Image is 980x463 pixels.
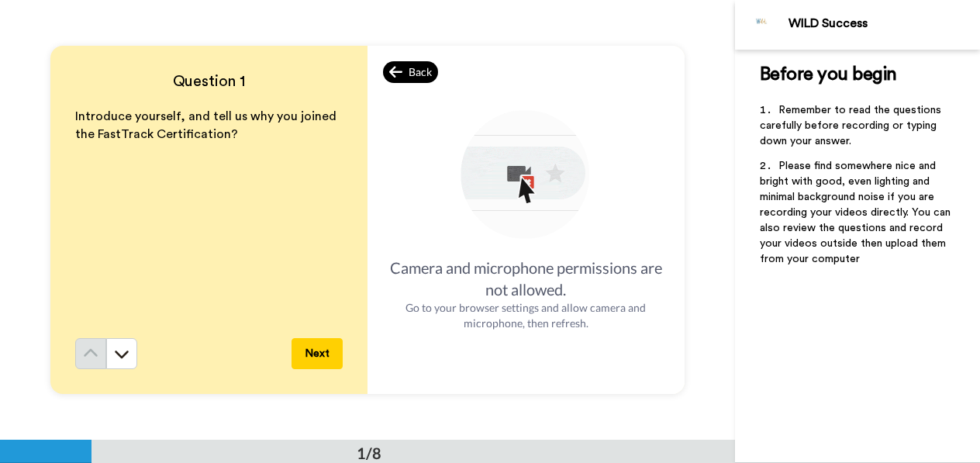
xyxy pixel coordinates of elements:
button: Next [292,338,343,369]
span: Please find somewhere nice and bright with good, even lighting and minimal background noise if yo... [760,161,954,264]
img: allow-access.gif [457,108,594,244]
div: Back [383,61,439,83]
div: WILD Success [788,16,979,31]
span: Back [409,64,432,80]
span: Before you begin [760,65,897,84]
span: Go to your browser settings and allow camera and microphone, then refresh. [405,301,646,330]
span: Introduce yourself, and tell us why you joined the FastTrack Certification? [75,110,340,140]
div: Camera and microphone permissions are not allowed. [383,257,669,300]
h4: Question 1 [75,71,343,92]
img: Profile Image [744,6,781,43]
span: Remember to read the questions carefully before recording or typing down your answer. [760,105,944,147]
